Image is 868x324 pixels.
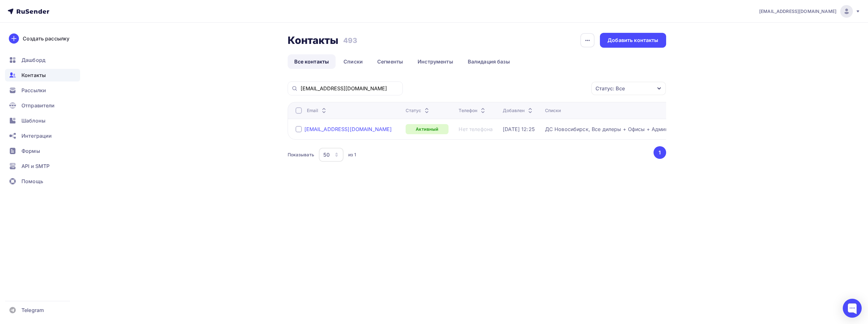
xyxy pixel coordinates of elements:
a: Шаблоны [5,114,80,127]
ul: Pagination [652,146,666,159]
a: Формы [5,145,80,157]
span: Помощь [21,177,43,185]
button: Статус: Все [591,81,666,95]
div: Добавить контакты [607,37,658,44]
div: Создать рассылку [23,35,69,42]
span: Дашборд [21,56,45,64]
span: Telegram [21,306,44,314]
a: Все контакты [288,54,336,69]
a: [EMAIL_ADDRESS][DOMAIN_NAME] [759,5,860,18]
a: Списки [337,54,369,69]
a: Инструменты [411,54,460,69]
a: Дашборд [5,54,80,66]
span: Шаблоны [21,117,45,124]
div: из 1 [348,152,356,158]
div: Телефон [459,107,487,114]
div: Добавлен [503,107,534,114]
h2: Контакты [288,34,339,47]
a: [EMAIL_ADDRESS][DOMAIN_NAME] [304,126,392,132]
span: Формы [21,147,40,155]
input: Поиск [301,85,399,92]
a: Сегменты [371,54,410,69]
div: Показывать [288,152,314,158]
h3: 493 [343,36,357,45]
a: ДС Новосибирск, Все дилеры + Офисы + Админ [545,126,668,132]
span: [EMAIL_ADDRESS][DOMAIN_NAME] [759,8,836,15]
a: Валидация базы [461,54,517,69]
span: Рассылки [21,87,46,94]
button: Go to page 1 [654,146,666,159]
button: 50 [319,147,344,162]
span: Отправители [21,102,55,109]
span: Интеграции [21,132,52,140]
span: Контакты [21,71,46,79]
a: Контакты [5,69,80,81]
a: Активный [406,124,449,134]
div: Email [307,107,328,114]
a: Рассылки [5,84,80,97]
a: [DATE] 12:25 [503,126,535,132]
div: 50 [323,151,330,159]
span: API и SMTP [21,162,50,170]
div: Статус [406,107,431,114]
a: Отправители [5,99,80,112]
div: Статус: Все [595,85,625,92]
a: Нет телефона [459,126,493,132]
div: Списки [545,107,561,114]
